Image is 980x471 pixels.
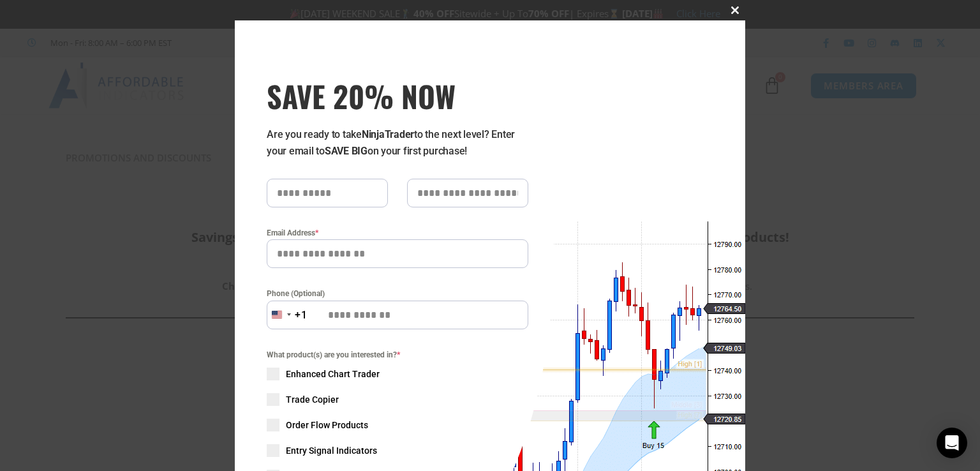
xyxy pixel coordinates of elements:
strong: SAVE BIG [325,145,367,157]
strong: NinjaTrader [362,128,414,140]
label: Trade Copier [267,393,528,406]
span: Order Flow Products [286,419,368,431]
span: Trade Copier [286,393,339,406]
label: Entry Signal Indicators [267,444,528,457]
label: Phone (Optional) [267,287,528,300]
button: Selected country [267,301,308,329]
span: What product(s) are you interested in? [267,348,528,361]
label: Enhanced Chart Trader [267,368,528,380]
span: SAVE 20% NOW [267,78,528,114]
span: Enhanced Chart Trader [286,368,380,380]
span: Entry Signal Indicators [286,444,377,457]
div: Open Intercom Messenger [937,428,967,458]
label: Email Address [267,227,528,239]
p: Are you ready to take to the next level? Enter your email to on your first purchase! [267,126,528,160]
label: Order Flow Products [267,419,528,431]
div: +1 [295,307,308,324]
